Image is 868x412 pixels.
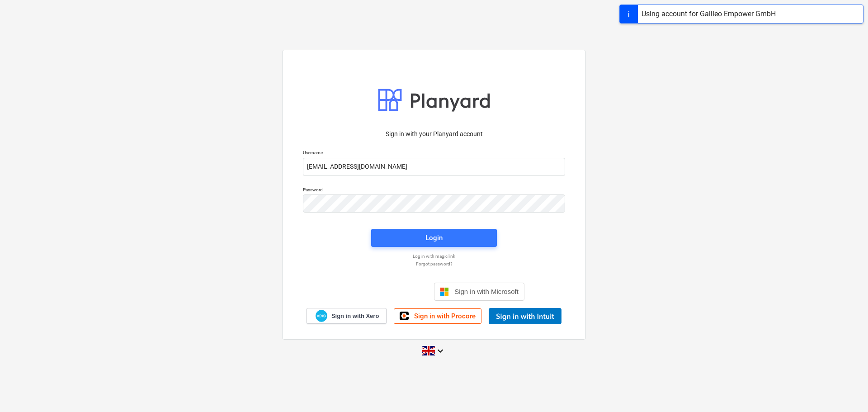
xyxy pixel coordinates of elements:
[454,288,519,295] span: Sign in with Microsoft
[331,312,379,320] span: Sign in with Xero
[435,346,446,356] i: keyboard_arrow_down
[303,150,565,157] p: Username
[303,129,565,139] p: Sign in with your Planyard account
[298,261,570,267] a: Forgot password?
[414,312,476,320] span: Sign in with Procore
[316,310,327,322] img: Xero logo
[642,9,776,19] div: Using account for Galileo Empower GmbH
[303,158,565,176] input: Username
[303,187,565,194] p: Password
[298,253,570,259] a: Log in with magic link
[425,232,443,244] div: Login
[307,308,387,324] a: Sign in with Xero
[440,287,449,296] img: Microsoft logo
[394,308,481,324] a: Sign in with Procore
[339,282,431,302] iframe: Sign in with Google Button
[371,229,497,247] button: Login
